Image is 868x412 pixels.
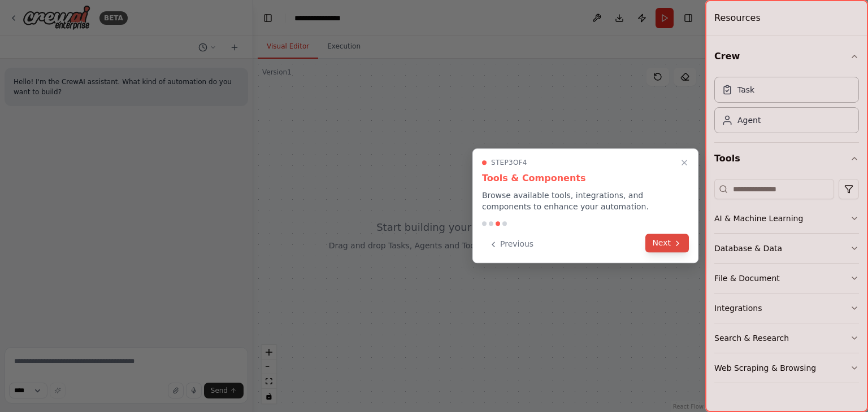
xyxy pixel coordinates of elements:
[482,235,540,253] button: Previous
[482,172,689,185] h3: Tools & Components
[491,158,527,167] span: Step 3 of 4
[678,156,691,169] button: Close walkthrough
[482,190,689,212] p: Browse available tools, integrations, and components to enhance your automation.
[645,234,689,252] button: Next
[260,10,276,26] button: Hide left sidebar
